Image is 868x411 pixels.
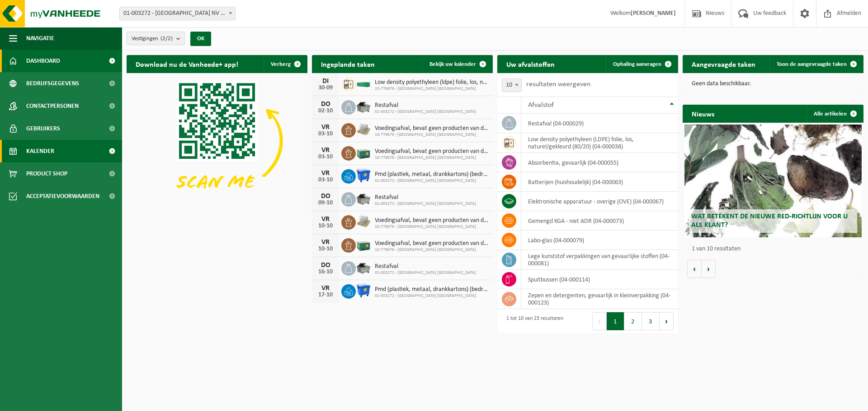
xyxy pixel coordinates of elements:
span: 01-003272 - [GEOGRAPHIC_DATA] [GEOGRAPHIC_DATA] [375,178,488,184]
img: Download de VHEPlus App [127,73,307,208]
span: 10-779676 - [GEOGRAPHIC_DATA] [GEOGRAPHIC_DATA] [375,86,488,92]
span: Vestigingen [132,32,173,46]
span: Voedingsafval, bevat geen producten van dierlijke oorsprong, gemengde verpakking... [375,240,488,247]
img: WB-5000-GAL-GY-01 [356,260,371,275]
img: WB-5000-GAL-GY-01 [356,99,371,114]
div: 02-10 [316,108,335,114]
img: WB-5000-GAL-GY-01 [356,191,371,206]
td: elektronische apparatuur - overige (OVE) (04-000067) [521,192,678,211]
span: Verberg [271,61,291,67]
label: resultaten weergeven [526,81,590,88]
strong: [PERSON_NAME] [631,10,676,17]
span: Wat betekent de nieuwe RED-richtlijn voor u als klant? [691,213,848,229]
div: 09-10 [316,200,335,206]
img: WB-1100-HPE-BE-01 [356,283,371,298]
div: 03-10 [316,131,335,137]
span: 01-003272 - [GEOGRAPHIC_DATA] [GEOGRAPHIC_DATA] [375,293,488,299]
td: low density polyethyleen (LDPE) folie, los, naturel/gekleurd (80/20) (04-000038) [521,133,678,153]
td: restafval (04-000029) [521,114,678,133]
div: VR [316,147,335,154]
div: 30-09 [316,85,335,91]
span: Contactpersonen [26,95,79,117]
span: 10 [502,79,522,92]
span: Afvalstof [528,102,554,109]
a: Wat betekent de nieuwe RED-richtlijn voor u als klant? [684,125,862,237]
div: 10-10 [316,246,335,252]
span: Voedingsafval, bevat geen producten van dierlijke oorsprong, gemengde verpakking... [375,217,488,224]
span: Restafval [375,102,476,109]
img: HK-XC-20-GN-00 [356,79,371,88]
img: PB-LB-0680-HPE-GN-01 [356,237,371,252]
a: Alle artikelen [807,105,863,123]
div: 16-10 [316,269,335,275]
span: Voedingsafval, bevat geen producten van dierlijke oorsprong, gemengde verpakking... [375,148,488,155]
div: VR [316,124,335,131]
img: PB-LB-0680-HPE-GN-01 [356,145,371,160]
span: Toon de aangevraagde taken [777,61,847,67]
td: absorbentia, gevaarlijk (04-000055) [521,153,678,172]
div: 10-10 [316,223,335,229]
div: 03-10 [316,177,335,183]
span: Pmd (plastiek, metaal, drankkartons) (bedrijven) [375,171,488,178]
button: Volgende [702,260,716,278]
p: 1 van 10 resultaten [692,246,859,252]
span: Kalender [26,140,54,162]
div: VR [316,216,335,223]
span: Navigatie [26,27,54,50]
div: 03-10 [316,154,335,160]
button: 1 [607,312,624,330]
button: 3 [642,312,660,330]
button: OK [190,32,211,46]
span: 10-779676 - [GEOGRAPHIC_DATA] [GEOGRAPHIC_DATA] [375,132,488,138]
div: DO [316,193,335,200]
img: WB-1100-HPE-BE-01 [356,168,371,183]
span: Restafval [375,263,476,270]
h2: Ingeplande taken [312,55,384,73]
button: Verberg [264,55,307,73]
button: Vestigingen(2/2) [127,32,185,45]
h2: Nieuws [683,105,723,122]
td: gemengd KGA - niet ADR (04-000073) [521,211,678,231]
a: Toon de aangevraagde taken [769,55,863,73]
span: Bekijk uw kalender [429,61,476,67]
span: 01-003272 - [GEOGRAPHIC_DATA] [GEOGRAPHIC_DATA] [375,109,476,115]
span: Gebruikers [26,117,60,140]
span: Dashboard [26,50,60,72]
a: Ophaling aanvragen [606,55,677,73]
button: Next [660,312,674,330]
span: 10 [502,79,521,92]
span: 10-779676 - [GEOGRAPHIC_DATA] [GEOGRAPHIC_DATA] [375,224,488,230]
h2: Aangevraagde taken [683,55,764,73]
button: Vorige [687,260,702,278]
div: 17-10 [316,292,335,298]
p: Geen data beschikbaar. [692,81,854,87]
span: Pmd (plastiek, metaal, drankkartons) (bedrijven) [375,286,488,293]
a: Bekijk uw kalender [422,55,492,73]
span: Low density polyethyleen (ldpe) folie, los, naturel/gekleurd (80/20) [375,79,488,86]
span: 01-003272 - BELGOSUC NV - BEERNEM [119,7,236,20]
span: Restafval [375,194,476,201]
span: 01-003272 - [GEOGRAPHIC_DATA] [GEOGRAPHIC_DATA] [375,201,476,207]
div: DI [316,78,335,85]
button: Previous [592,312,607,330]
div: VR [316,170,335,177]
h2: Download nu de Vanheede+ app! [127,55,247,73]
td: labo-glas (04-000079) [521,231,678,250]
td: spuitbussen (04-000114) [521,270,678,289]
img: LP-PA-00000-WDN-11 [356,214,371,229]
span: 10-779676 - [GEOGRAPHIC_DATA] [GEOGRAPHIC_DATA] [375,247,488,253]
div: 1 tot 10 van 23 resultaten [502,311,563,331]
div: VR [316,239,335,246]
span: Voedingsafval, bevat geen producten van dierlijke oorsprong, gemengde verpakking... [375,125,488,132]
img: LP-PA-00000-WDN-11 [356,122,371,137]
span: 10-779676 - [GEOGRAPHIC_DATA] [GEOGRAPHIC_DATA] [375,155,488,161]
count: (2/2) [160,36,173,42]
div: VR [316,285,335,292]
span: Product Shop [26,162,67,185]
span: 01-003272 - BELGOSUC NV - BEERNEM [120,7,235,20]
span: Acceptatievoorwaarden [26,185,99,208]
td: batterijen (huishoudelijk) (04-000063) [521,172,678,192]
div: DO [316,262,335,269]
td: lege kunststof verpakkingen van gevaarlijke stoffen (04-000081) [521,250,678,270]
span: Ophaling aanvragen [613,61,661,67]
